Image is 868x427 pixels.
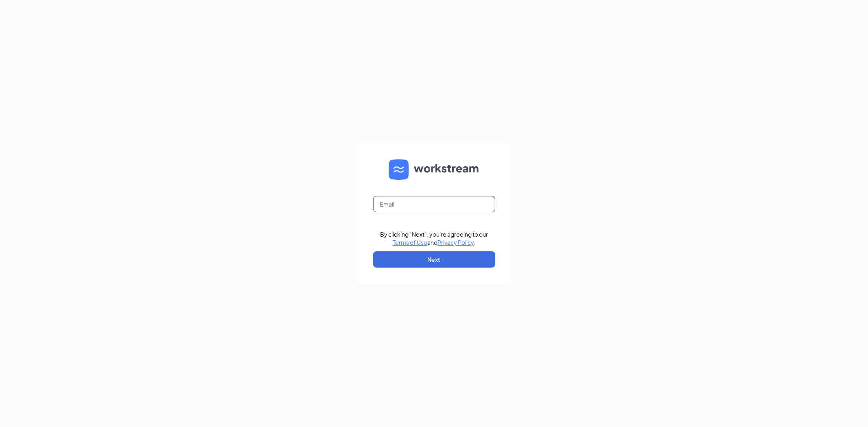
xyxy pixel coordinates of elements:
input: Email [373,196,495,212]
button: Next [373,251,495,268]
img: WS logo and Workstream text [389,159,480,180]
a: Privacy Policy [437,239,474,246]
a: Terms of Use [393,239,427,246]
div: By clicking "Next", you're agreeing to our and . [380,230,488,246]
